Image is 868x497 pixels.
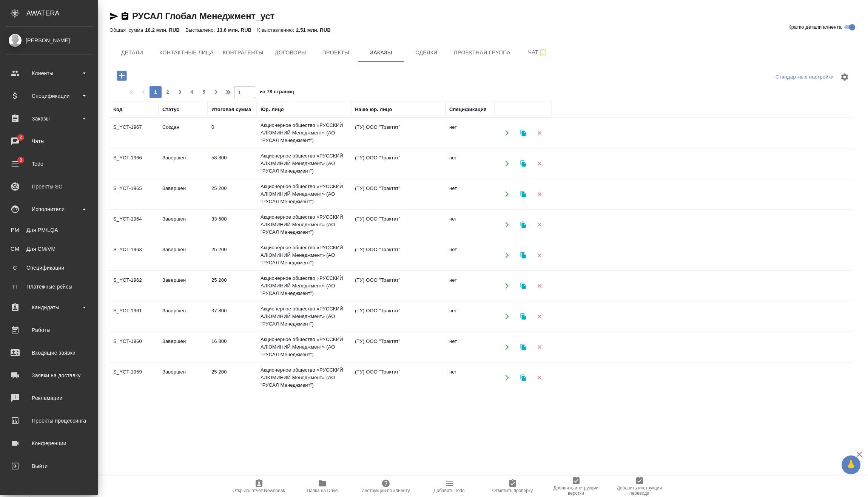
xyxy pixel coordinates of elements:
[198,86,210,98] button: 5
[446,181,495,207] td: нет
[109,181,159,207] td: S_YCT-1965
[408,48,444,57] span: Сделки
[208,364,257,391] td: 25 200
[515,125,531,141] button: Клонировать
[2,343,96,362] a: Входящие заявки
[499,278,515,294] button: Открыть
[223,48,264,57] span: Контрагенты
[109,12,119,21] button: Скопировать ссылку для ЯМессенджера
[532,156,547,171] button: Удалить
[9,226,89,234] div: Для PM/LQA
[109,27,145,33] p: Общая сумма
[208,395,257,421] td: 8 400
[15,134,26,141] span: 2
[291,476,354,497] button: Папка на Drive
[515,370,531,386] button: Клонировать
[446,395,495,421] td: нет
[499,248,515,263] button: Открыть
[515,156,531,171] button: Клонировать
[257,179,351,209] td: Акционерное общество «РУССКИЙ АЛЮМИНИЙ Менеджмент» (АО "РУСАЛ Менеджмент")
[515,217,531,233] button: Клонировать
[159,303,208,330] td: Завершен
[6,392,93,404] div: Рекламации
[159,242,208,269] td: Завершен
[2,154,96,173] a: 3Todo
[159,150,208,177] td: Завершен
[208,150,257,177] td: 58 800
[499,187,515,202] button: Открыть
[538,48,547,57] svg: Подписаться
[845,457,857,473] span: 🙏
[499,309,515,324] button: Открыть
[6,113,93,124] div: Заказы
[446,120,495,146] td: нет
[174,86,186,98] button: 3
[9,264,89,272] div: Спецификации
[318,48,354,57] span: Проекты
[159,395,208,421] td: Завершен
[260,87,294,98] span: из 78 страниц
[208,120,257,146] td: 0
[159,273,208,299] td: Завершен
[186,86,198,98] button: 4
[351,334,446,360] td: (ТУ) ООО "Трактат"
[257,271,351,301] td: Акционерное общество «РУССКИЙ АЛЮМИНИЙ Менеджмент» (АО "РУСАЛ Менеджмент")
[307,488,338,493] span: Папка на Drive
[208,334,257,360] td: 16 800
[351,242,446,269] td: (ТУ) ООО "Трактат"
[111,68,132,83] button: Добавить проект
[272,48,308,57] span: Договоры
[449,106,487,113] div: Спецификация
[355,106,392,113] div: Наше юр. лицо
[6,158,93,170] div: Todo
[257,363,351,393] td: Акционерное общество «РУССКИЙ АЛЮМИНИЙ Менеджмент» (АО "РУСАЛ Менеджмент")
[159,211,208,238] td: Завершен
[296,27,336,33] p: 2.51 млн. RUB
[515,187,531,202] button: Клонировать
[211,106,251,113] div: Итоговая сумма
[162,106,179,113] div: Статус
[2,434,96,453] a: Конференции
[159,48,214,57] span: Контактные лица
[363,48,399,57] span: Заказы
[2,321,96,340] a: Работы
[9,245,89,253] div: Для CM/VM
[208,242,257,269] td: 25 200
[257,148,351,179] td: Акционерное общество «РУССКИЙ АЛЮМИНИЙ Менеджмент» (АО "РУСАЛ Менеджмент")
[162,86,174,98] button: 2
[257,332,351,362] td: Акционерное общество «РУССКИЙ АЛЮМИНИЙ Менеджмент» (АО "РУСАЛ Менеджмент")
[515,278,531,294] button: Клонировать
[15,156,26,164] span: 3
[6,260,93,275] a: ССпецификации
[6,370,93,381] div: Заявки на доставку
[120,12,130,21] button: Скопировать ссылку
[446,334,495,360] td: нет
[6,347,93,358] div: Входящие заявки
[2,366,96,385] a: Заявки на доставку
[261,106,284,113] div: Юр. лицо
[361,488,410,493] span: Инструкции по клиенту
[6,90,93,102] div: Спецификации
[499,217,515,233] button: Открыть
[2,389,96,407] a: Рекламации
[836,68,854,86] span: Настроить таблицу
[446,211,495,238] td: нет
[446,242,495,269] td: нет
[351,181,446,207] td: (ТУ) ООО "Трактат"
[6,279,93,294] a: ППлатёжные рейсы
[6,68,93,79] div: Клиенты
[208,273,257,299] td: 25 200
[159,364,208,391] td: Завершен
[515,340,531,355] button: Клонировать
[532,309,547,324] button: Удалить
[6,136,93,147] div: Чаты
[520,48,556,57] span: Чат
[6,302,93,313] div: Кандидаты
[499,370,515,386] button: Открыть
[351,303,446,330] td: (ТУ) ООО "Трактат"
[109,303,159,330] td: S_YCT-1961
[532,217,547,233] button: Удалить
[109,211,159,238] td: S_YCT-1964
[446,150,495,177] td: нет
[612,485,667,496] span: Добавить инструкции перевода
